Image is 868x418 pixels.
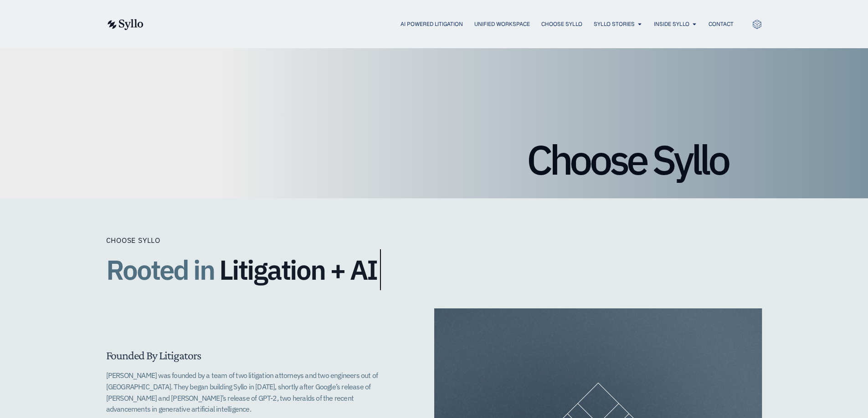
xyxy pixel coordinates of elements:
div: Menu Toggle [162,20,734,29]
img: syllo [106,19,144,30]
span: Litigation + AI [219,255,377,285]
a: Inside Syllo [654,20,689,28]
div: Choose Syllo [106,235,471,246]
nav: Menu [162,20,734,29]
a: Unified Workspace [474,20,530,28]
a: Choose Syllo [541,20,582,28]
span: Rooted in [106,249,214,290]
p: [PERSON_NAME] was founded by a team of two litigation attorneys and two engineers out of [GEOGRAP... [106,370,398,415]
a: AI Powered Litigation [401,20,463,28]
span: Founded By Litigators [106,349,201,362]
a: Syllo Stories [594,20,635,28]
h1: Choose Syllo [140,139,728,180]
a: Contact [709,20,734,28]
